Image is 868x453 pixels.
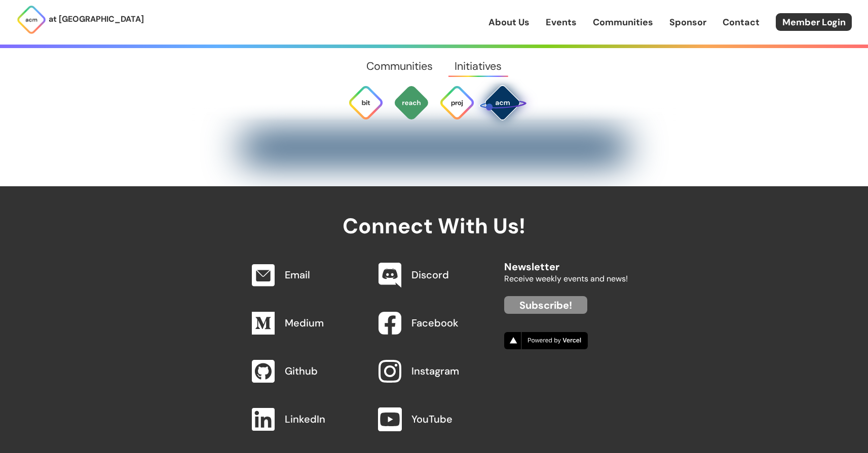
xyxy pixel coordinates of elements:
[285,316,324,330] a: Medium
[379,360,401,383] img: Instagram
[252,360,275,383] img: Github
[348,85,384,121] img: Bit Byte
[16,5,47,35] img: ACM Logo
[488,16,530,29] a: About Us
[379,312,401,335] img: Facebook
[355,48,443,85] a: Communities
[252,312,275,335] img: Medium
[16,5,144,35] a: at [GEOGRAPHIC_DATA]
[504,272,628,285] p: Receive weekly events and news!
[439,85,475,121] img: ACM Projects
[252,408,275,431] img: LinkedIn
[723,16,760,29] a: Contact
[241,186,628,238] h2: Connect With Us!
[411,364,459,378] a: Instagram
[444,48,513,85] a: Initiatives
[411,268,449,281] a: Discord
[504,332,588,349] img: Vercel
[393,85,430,121] img: ACM Outreach
[546,16,577,29] a: Events
[504,251,628,272] h2: Newsletter
[379,263,401,288] img: Discord
[504,296,587,314] a: Subscribe!
[669,16,706,29] a: Sponsor
[411,413,452,426] a: YouTube
[285,364,318,378] a: Github
[252,264,275,286] img: Email
[478,78,526,127] img: SPACE
[378,407,402,431] img: YouTube
[285,268,310,281] a: Email
[776,13,852,31] a: Member Login
[285,413,325,426] a: LinkedIn
[49,13,144,26] p: at [GEOGRAPHIC_DATA]
[593,16,653,29] a: Communities
[411,316,459,330] a: Facebook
